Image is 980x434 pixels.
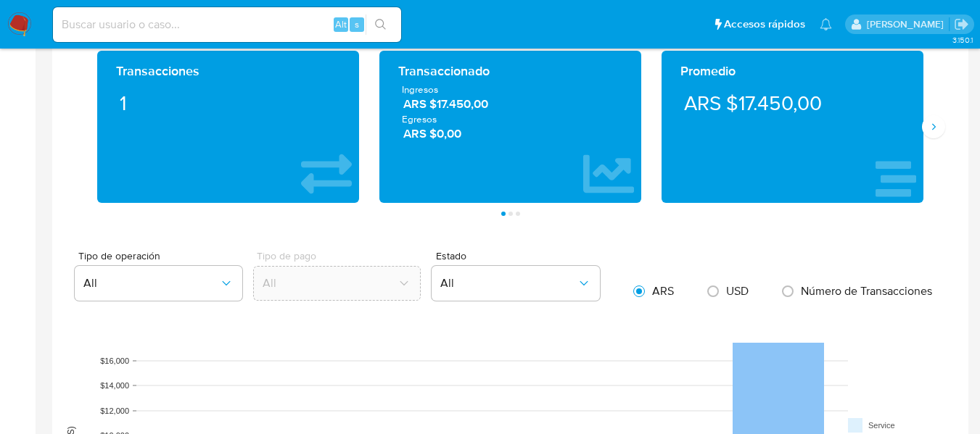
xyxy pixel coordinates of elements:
[355,17,359,31] span: s
[954,17,969,32] a: Salir
[867,17,949,31] p: zoe.breuer@mercadolibre.com
[952,34,973,46] span: 3.150.1
[820,18,832,30] a: Notificaciones
[724,17,805,32] span: Accesos rápidos
[335,17,347,31] span: Alt
[53,15,401,34] input: Buscar usuario o caso...
[366,14,395,35] button: search-icon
